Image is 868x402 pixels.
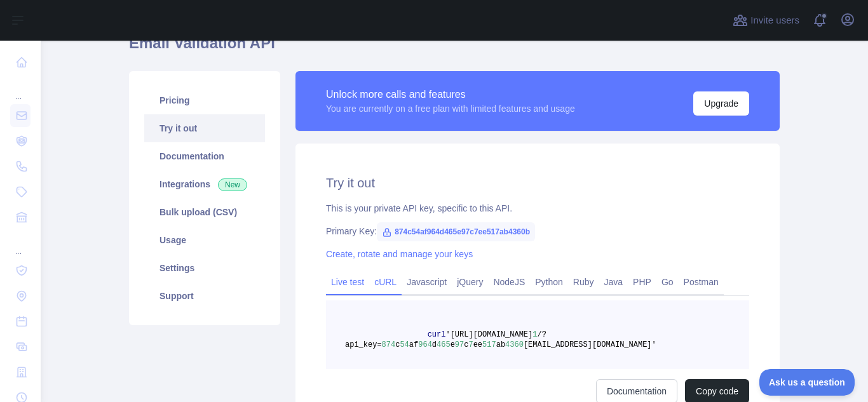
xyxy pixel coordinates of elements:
a: Try it out [144,114,265,142]
a: Integrations New [144,170,265,198]
a: Python [530,272,568,292]
span: 874 [382,340,396,349]
div: Primary Key: [326,225,749,238]
span: Invite users [750,13,799,28]
a: Settings [144,254,265,282]
a: Java [599,272,628,292]
span: 7 [468,340,473,349]
span: 54 [400,340,409,349]
span: 97 [455,340,464,349]
div: Unlock more calls and features [326,87,575,102]
h2: Try it out [326,174,749,192]
a: Ruby [568,272,599,292]
span: e [451,340,455,349]
span: 465 [437,340,451,349]
a: Usage [144,226,265,254]
span: 4360 [505,340,524,349]
a: cURL [369,272,402,292]
a: Go [656,272,679,292]
button: Upgrade [693,91,749,116]
div: This is your private API key, specific to this API. [326,202,749,215]
span: 517 [482,340,496,349]
span: af [409,340,418,349]
a: Documentation [144,142,265,170]
span: 1 [532,330,537,339]
a: Postman [679,272,724,292]
span: ab [496,340,505,349]
a: Support [144,282,265,310]
a: jQuery [452,272,488,292]
a: Bulk upload (CSV) [144,198,265,226]
span: '[URL][DOMAIN_NAME] [445,330,532,339]
div: You are currently on a free plan with limited features and usage [326,102,575,115]
span: New [218,178,247,191]
a: Create, rotate and manage your keys [326,249,473,259]
a: Live test [326,272,369,292]
a: Pricing [144,86,265,114]
div: ... [10,76,31,102]
span: 964 [418,340,432,349]
a: PHP [628,272,656,292]
span: d [432,340,437,349]
div: ... [10,231,31,257]
a: Javascript [402,272,452,292]
span: curl [428,330,446,339]
h1: Email Validation API [129,33,780,64]
span: c [464,340,468,349]
span: c [395,340,400,349]
span: ee [473,340,482,349]
iframe: Toggle Customer Support [759,369,855,396]
span: 874c54af964d465e97c7ee517ab4360b [377,222,535,241]
button: Invite users [730,10,802,30]
a: NodeJS [488,272,530,292]
span: [EMAIL_ADDRESS][DOMAIN_NAME]' [524,340,656,349]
